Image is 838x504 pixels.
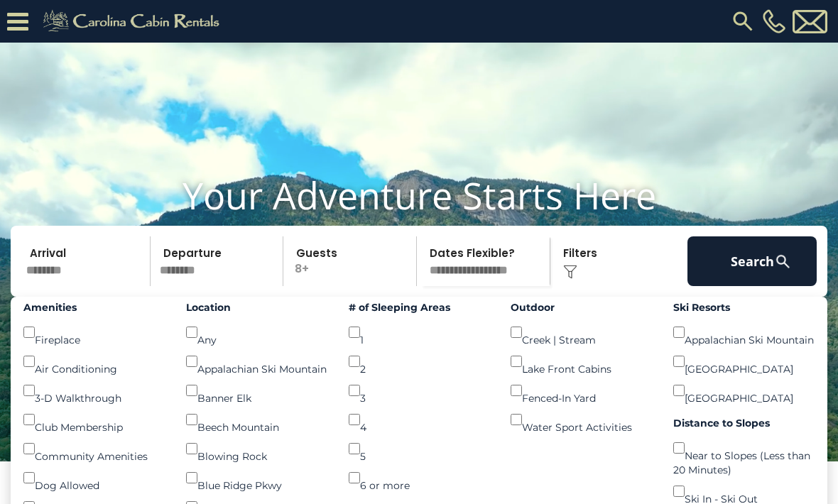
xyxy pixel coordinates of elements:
[730,9,756,34] img: search-regular.svg
[349,376,490,405] div: 3
[186,347,327,376] div: Appalachian Ski Mountain
[23,405,165,434] div: Club Membership
[349,405,490,434] div: 4
[673,318,815,347] div: Appalachian Ski Mountain
[774,253,792,270] img: search-regular-white.png
[511,300,652,314] label: Outdoor
[349,464,490,493] div: 6 or more
[186,300,327,314] label: Location
[186,405,327,434] div: Beech Mountain
[673,347,815,376] div: [GEOGRAPHIC_DATA]
[23,318,165,347] div: Fireplace
[36,7,232,35] img: Khaki-logo.png
[186,318,327,347] div: Any
[11,173,827,217] h1: Your Adventure Starts Here
[511,318,652,347] div: Creek | Stream
[23,300,165,314] label: Amenities
[349,300,490,314] label: # of Sleeping Areas
[511,376,652,405] div: Fenced-In Yard
[673,434,815,477] div: Near to Slopes (Less than 20 Minutes)
[687,236,817,286] button: Search
[349,347,490,376] div: 2
[23,464,165,493] div: Dog Allowed
[563,265,577,279] img: filter--v1.png
[349,434,490,464] div: 5
[23,376,165,405] div: 3-D Walkthrough
[23,347,165,376] div: Air Conditioning
[23,434,165,464] div: Community Amenities
[511,347,652,376] div: Lake Front Cabins
[759,9,789,33] a: [PHONE_NUMBER]
[673,300,815,314] label: Ski Resorts
[511,405,652,434] div: Water Sport Activities
[673,376,815,405] div: [GEOGRAPHIC_DATA]
[186,376,327,405] div: Banner Elk
[349,318,490,347] div: 1
[288,236,416,286] p: 8+
[673,416,815,430] label: Distance to Slopes
[186,464,327,493] div: Blue Ridge Pkwy
[186,434,327,464] div: Blowing Rock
